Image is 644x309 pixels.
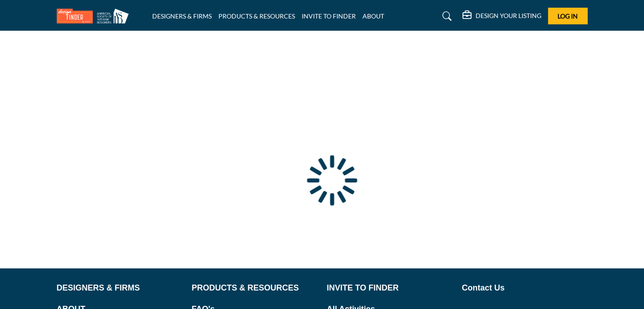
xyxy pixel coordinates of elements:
a: INVITE TO FINDER [327,282,453,294]
span: Log In [558,12,578,20]
button: Log In [548,8,588,24]
a: PRODUCTS & RESOURCES [218,12,295,20]
a: PRODUCTS & RESOURCES [192,282,317,294]
a: INVITE TO FINDER [302,12,356,20]
a: Search [434,9,458,23]
img: Site Logo [57,9,133,23]
div: DESIGN YOUR LISTING [463,11,541,22]
h5: DESIGN YOUR LISTING [476,12,541,20]
a: DESIGNERS & FIRMS [57,282,182,294]
a: ABOUT [363,12,384,20]
a: DESIGNERS & FIRMS [152,12,212,20]
a: Contact Us [462,282,588,294]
